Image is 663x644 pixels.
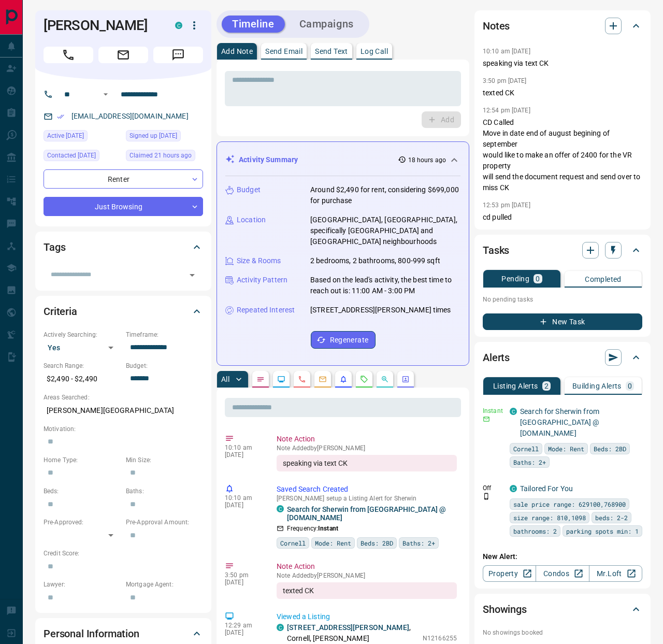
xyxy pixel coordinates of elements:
p: 10:10 am [225,444,261,451]
p: Off [483,483,503,493]
p: Building Alerts [572,382,622,390]
div: Thu Aug 14 2025 [44,150,121,164]
div: condos.ca [277,505,284,512]
p: cd pulled [483,212,642,223]
a: [EMAIL_ADDRESS][DOMAIN_NAME] [71,112,189,120]
p: 12:54 pm [DATE] [483,107,530,114]
p: 10:10 am [DATE] [483,48,530,55]
p: Note Added by [PERSON_NAME] [277,572,457,579]
span: size range: 810,1098 [513,512,586,523]
div: condos.ca [510,485,517,492]
div: Criteria [44,299,203,324]
span: bathrooms: 2 [513,526,557,536]
p: Budget: [126,361,203,370]
div: condos.ca [277,624,284,631]
div: Showings [483,597,642,622]
p: 0 [628,382,632,390]
span: Cornell [513,443,539,454]
p: [STREET_ADDRESS][PERSON_NAME] times [310,305,451,316]
p: 12:29 am [225,622,261,629]
p: Repeated Interest [237,305,295,316]
h2: Notes [483,18,510,34]
p: Min Size: [126,455,203,465]
p: Actively Searching: [44,330,121,339]
p: Note Action [277,561,457,572]
a: [STREET_ADDRESS][PERSON_NAME] [287,623,409,632]
svg: Notes [256,375,265,383]
div: Mon Aug 18 2025 [126,150,203,164]
a: Condos [536,565,589,582]
p: New Alert: [483,551,642,562]
svg: Lead Browsing Activity [277,375,285,383]
span: Baths: 2+ [513,457,546,467]
p: Note Added by [PERSON_NAME] [277,445,457,452]
h2: Tags [44,239,65,255]
p: 2 bedrooms, 2 bathrooms, 800-999 sqft [310,255,440,266]
p: 2 [544,382,549,390]
button: Timeline [222,16,285,33]
a: Search for Sherwin from [GEOGRAPHIC_DATA] @ [DOMAIN_NAME] [287,505,457,522]
span: sale price range: 629100,768900 [513,499,626,509]
p: Send Email [265,48,302,55]
p: Areas Searched: [44,393,203,402]
strong: Instant [318,525,338,532]
p: No pending tasks [483,292,642,307]
p: 3:50 pm [DATE] [483,77,527,84]
svg: Email Verified [57,113,64,120]
span: Baths: 2+ [402,538,435,548]
span: Beds: 2BD [361,538,393,548]
div: texted CK [277,582,457,599]
p: [DATE] [225,502,261,509]
button: Open [99,88,112,101]
p: 10:10 am [225,494,261,502]
button: Campaigns [289,16,364,33]
div: Renter [44,169,203,189]
a: Tailored For You [520,484,573,493]
h2: Alerts [483,349,510,366]
span: Active [DATE] [47,131,84,141]
span: Cornell [280,538,306,548]
p: texted CK [483,88,642,98]
span: Call [44,47,93,63]
p: Activity Pattern [237,275,287,285]
p: 3:50 pm [225,571,261,579]
div: Just Browsing [44,197,203,216]
span: Mode: Rent [548,443,584,454]
svg: Requests [360,375,368,383]
div: Tags [44,235,203,260]
p: Timeframe: [126,330,203,339]
p: Motivation: [44,424,203,434]
p: Location [237,214,266,225]
span: Contacted [DATE] [47,150,96,161]
p: Mortgage Agent: [126,580,203,589]
p: Baths: [126,486,203,496]
h2: Tasks [483,242,509,259]
p: Around $2,490 for rent, considering $699,000 for purchase [310,184,460,206]
p: Activity Summary [239,154,298,165]
p: Pre-Approval Amount: [126,518,203,527]
p: [PERSON_NAME][GEOGRAPHIC_DATA] [44,402,203,419]
p: Instant [483,406,503,416]
span: parking spots min: 1 [566,526,639,536]
p: No showings booked [483,628,642,637]
svg: Email [483,416,490,423]
svg: Opportunities [381,375,389,383]
p: Frequency: [287,524,338,533]
p: [DATE] [225,629,261,636]
p: Listing Alerts [493,382,538,390]
span: beds: 2-2 [595,512,628,523]
svg: Emails [319,375,327,383]
svg: Listing Alerts [339,375,348,383]
button: New Task [483,313,642,330]
div: Tasks [483,238,642,263]
h2: Showings [483,601,527,618]
h2: Criteria [44,303,77,320]
div: Yes [44,339,121,356]
div: Alerts [483,345,642,370]
a: Mr.Loft [589,565,642,582]
p: Size & Rooms [237,255,281,266]
p: Add Note [221,48,253,55]
p: Home Type: [44,455,121,465]
h2: Personal Information [44,625,139,642]
p: speaking via text CK [483,58,642,69]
